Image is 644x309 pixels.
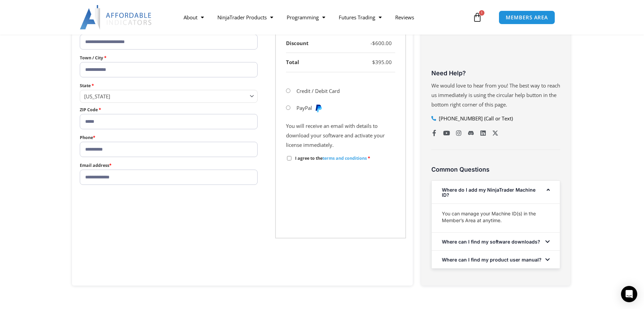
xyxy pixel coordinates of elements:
img: LogoAI | Affordable Indicators – NinjaTrader [80,5,152,30]
img: PayPal [314,104,323,112]
bdi: 395.00 [372,59,392,65]
span: 1 [479,10,484,16]
span: [PHONE_NUMBER] (Call or Text) [437,114,513,123]
a: Reviews [388,9,421,25]
p: You can manage your Machine ID(s) in the Member’s Area at anytime. [442,210,550,224]
nav: Menu [177,9,471,25]
a: MEMBERS AREA [499,11,555,24]
div: Where can I find my software downloads? [432,233,560,250]
a: About [177,9,211,25]
a: Where can I find my product user manual? [442,257,542,263]
label: PayPal [296,104,323,111]
span: State [80,90,258,102]
span: We would love to hear from you! The best way to reach us immediately is using the circular help b... [431,82,560,108]
label: Email address [80,161,258,170]
p: You will receive an email with details to download your software and activate your license immedi... [286,121,395,150]
div: Where do I add my NinjaTrader Machine ID? [432,204,560,232]
abbr: required [368,155,370,161]
iframe: Customer reviews powered by Trustpilot [431,17,560,67]
label: ZIP Code [80,105,258,114]
h3: Need Help? [431,69,560,77]
div: Where can I find my product user manual? [432,251,560,268]
a: NinjaTrader Products [211,9,280,25]
a: terms and conditions [323,155,367,161]
span: Georgia [84,93,247,100]
h3: Common Questions [431,166,560,173]
span: MEMBERS AREA [506,15,548,20]
label: State [80,81,258,90]
input: I agree to theterms and conditions * [287,156,291,160]
strong: Total [286,59,299,65]
a: 1 [462,7,492,27]
div: Where do I add my NinjaTrader Machine ID? [432,181,560,204]
span: I agree to the [295,155,367,161]
a: Where can I find my software downloads? [442,239,540,245]
a: Programming [280,9,332,25]
label: Phone [80,133,258,142]
bdi: 600.00 [372,40,392,46]
a: Where do I add my NinjaTrader Machine ID? [442,187,535,198]
a: Futures Trading [332,9,388,25]
label: Town / City [80,54,258,62]
label: Credit / Debit Card [296,88,340,94]
span: - [371,40,372,46]
th: Discount [286,34,343,53]
span: $ [372,59,375,65]
span: $ [372,40,375,46]
iframe: PayPal [286,174,395,229]
div: Open Intercom Messenger [621,286,637,302]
